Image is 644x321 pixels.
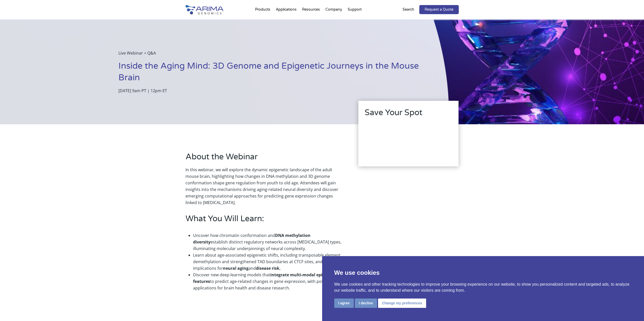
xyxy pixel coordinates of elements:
button: I agree [334,299,354,308]
li: Discover new deep-learning models that to predict age-related changes in gene expression, with po... [193,271,343,291]
iframe: Form 1 [365,122,452,160]
strong: neural aging [223,265,248,271]
img: Arima-Genomics-logo [185,5,223,14]
h2: About the Webinar [185,151,343,166]
strong: disease risk. [256,265,281,271]
h2: What You Will Learn: [185,213,343,228]
p: We use cookies [334,268,632,277]
h1: Inside the Aging Mind: 3D Genome and Epigenetic Journeys in the Mouse Brain [118,60,423,87]
a: Request a Quote [419,5,459,14]
button: Change my preferences [378,299,426,308]
li: Uncover how chromatin conformation and establish distinct regulatory networks across [MEDICAL_DAT... [193,232,343,252]
p: In this webinar, we will explore the dynamic epigenetic landscape of the adult mouse brain, highl... [185,166,343,206]
p: We use cookies and other tracking technologies to improve your browsing experience on our website... [334,281,632,293]
li: Learn about age-associated epigenetic shifts, including transposable element demethylation and st... [193,252,343,271]
h2: Save Your Spot [365,107,452,122]
p: Live Webinar + Q&A [118,50,423,60]
p: Search [403,6,414,13]
button: I decline [355,299,377,308]
p: [DATE] 9am PT | 12pm ET [118,87,423,94]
